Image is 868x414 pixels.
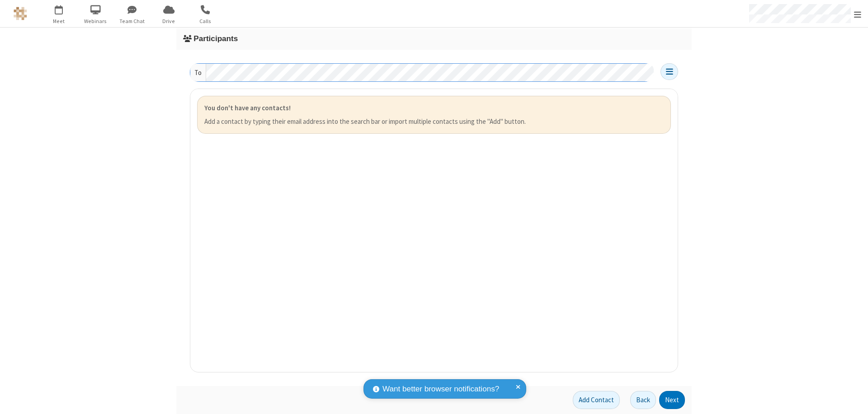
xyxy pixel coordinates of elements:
p: Add a contact by typing their email address into the search bar or import multiple contacts using... [204,117,664,127]
span: Calls [189,17,222,25]
iframe: Chat [845,390,861,408]
img: QA Selenium DO NOT DELETE OR CHANGE [14,7,27,20]
button: Back [630,391,656,409]
strong: You don't have any contacts! [204,103,291,112]
span: Webinars [79,17,113,25]
span: Drive [152,17,186,25]
span: Meet [42,17,76,25]
button: Add Contact [573,391,620,409]
div: To [190,64,206,81]
h3: Participants [183,34,685,43]
span: Team Chat [115,17,149,25]
button: Next [659,391,685,409]
span: Add Contact [579,395,614,404]
span: Want better browser notifications? [382,383,499,395]
button: Open menu [660,63,678,80]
